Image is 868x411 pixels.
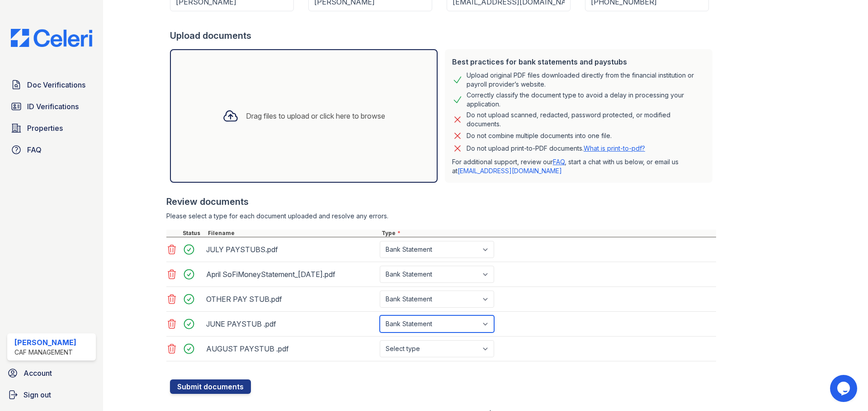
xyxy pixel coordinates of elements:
button: Submit documents [170,379,251,394]
div: Please select a type for each document uploaded and resolve any errors. [166,212,716,221]
div: Best practices for bank statements and paystubs [452,56,705,67]
div: Correctly classify the document type to avoid a delay in processing your application. [467,91,705,109]
span: Account [24,368,52,379]
div: Filename [206,230,380,237]
div: OTHER PAY STUB.pdf [206,292,376,306]
a: Sign out [4,386,99,404]
iframe: chat widget [830,375,859,402]
a: Account [4,364,99,382]
div: JUNE PAYSTUB .pdf [206,317,376,331]
div: Drag files to upload or click here to browse [246,111,385,121]
div: Upload original PDF files downloaded directly from the financial institution or payroll provider’... [467,71,705,89]
p: Do not upload print-to-PDF documents. [467,144,645,153]
div: Status [181,230,206,237]
div: CAF Management [14,348,76,357]
div: April SoFiMoneyStatement_[DATE].pdf [206,267,376,282]
a: Properties [7,119,96,137]
div: JULY PAYSTUBS.pdf [206,242,376,257]
span: Sign out [24,389,51,400]
div: Upload documents [170,29,716,42]
div: Type [380,230,716,237]
span: ID Verifications [27,101,79,112]
div: [PERSON_NAME] [14,337,76,348]
a: Doc Verifications [7,76,96,94]
a: What is print-to-pdf? [584,144,645,152]
a: ID Verifications [7,97,96,115]
div: Do not combine multiple documents into one file. [467,130,612,141]
span: Properties [27,123,63,134]
a: FAQ [553,158,565,166]
a: FAQ [7,141,96,159]
div: AUGUST PAYSTUB .pdf [206,342,376,356]
img: CE_Logo_Blue-a8612792a0a2168367f1c8372b55b34899dd931a85d93a1a3d3e32e68fde9ad4.png [4,29,99,47]
div: Do not upload scanned, redacted, password protected, or modified documents. [467,111,705,129]
span: Doc Verifications [27,79,85,90]
span: FAQ [27,144,42,155]
div: Review documents [166,195,716,208]
p: For additional support, review our , start a chat with us below, or email us at [452,157,705,175]
a: [EMAIL_ADDRESS][DOMAIN_NAME] [458,167,562,175]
